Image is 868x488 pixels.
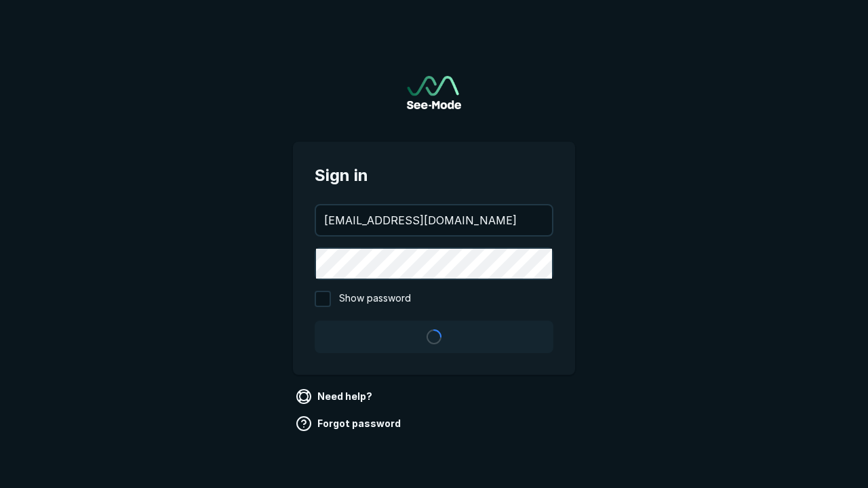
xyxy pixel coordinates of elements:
span: Show password [339,291,411,307]
a: Need help? [293,386,378,407]
a: Forgot password [293,413,406,434]
span: Sign in [315,163,553,188]
a: Go to sign in [407,76,461,109]
input: your@email.com [316,205,552,235]
img: See-Mode Logo [407,76,461,109]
